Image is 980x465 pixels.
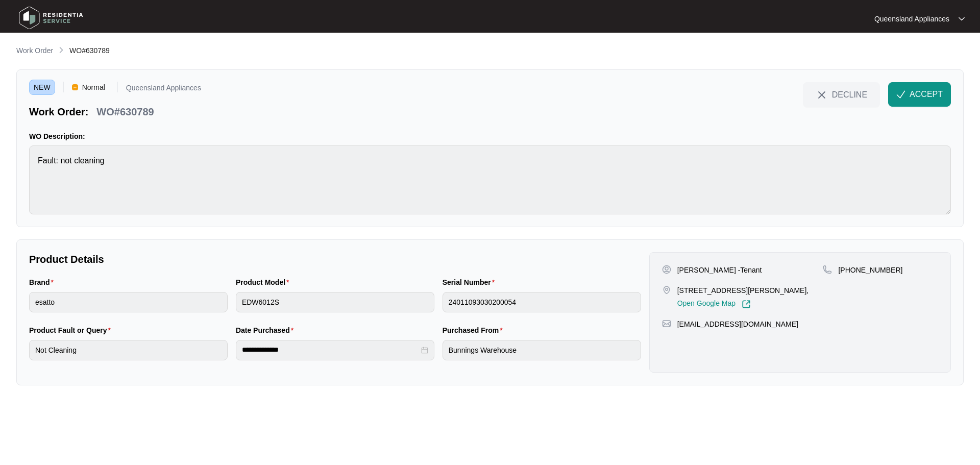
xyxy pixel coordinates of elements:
[236,277,293,287] label: Product Model
[96,105,154,119] p: WO#630789
[72,84,78,90] img: Vercel Logo
[832,89,867,100] span: DECLINE
[742,300,751,309] img: Link-External
[910,88,943,101] span: ACCEPT
[29,252,641,266] p: Product Details
[69,46,110,55] span: WO#630789
[803,82,880,107] button: close-IconDECLINE
[29,105,88,119] p: Work Order:
[443,292,641,312] input: Serial Number
[29,80,55,95] span: NEW
[14,45,55,57] a: Work Order
[677,265,762,275] p: [PERSON_NAME] -Tenant
[126,84,201,95] p: Queensland Appliances
[662,265,671,274] img: user-pin
[15,3,87,33] img: residentia service logo
[443,325,507,335] label: Purchased From
[236,325,298,335] label: Date Purchased
[896,90,905,99] img: check-Icon
[29,292,228,312] input: Brand
[78,80,109,95] span: Normal
[677,300,751,309] a: Open Google Map
[959,16,965,21] img: dropdown arrow
[29,131,951,141] p: WO Description:
[242,345,419,355] input: Date Purchased
[823,265,832,274] img: map-pin
[29,145,951,214] textarea: Fault: not cleaning
[29,325,115,335] label: Product Fault or Query
[816,89,828,101] img: close-Icon
[888,82,951,107] button: check-IconACCEPT
[29,277,58,287] label: Brand
[677,285,809,296] p: [STREET_ADDRESS][PERSON_NAME],
[57,46,65,54] img: chevron-right
[236,292,434,312] input: Product Model
[838,265,902,275] p: [PHONE_NUMBER]
[662,285,671,295] img: map-pin
[662,319,671,328] img: map-pin
[677,319,798,329] p: [EMAIL_ADDRESS][DOMAIN_NAME]
[16,45,53,56] p: Work Order
[443,340,641,360] input: Purchased From
[443,277,499,287] label: Serial Number
[29,340,228,360] input: Product Fault or Query
[874,14,949,24] p: Queensland Appliances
